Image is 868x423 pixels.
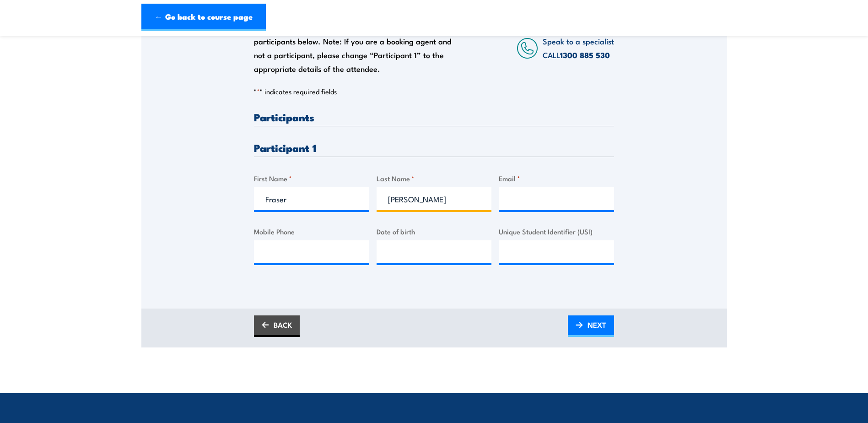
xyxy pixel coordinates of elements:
[254,21,462,76] div: Please provide names and contact details for each of the participants below. Note: If you are a b...
[499,226,614,237] label: Unique Student Identifier (USI)
[377,173,492,184] label: Last Name
[254,142,614,153] h3: Participant 1
[568,315,614,337] a: NEXT
[254,87,614,96] p: " " indicates required fields
[588,313,606,337] span: NEXT
[377,226,492,237] label: Date of birth
[254,173,369,184] label: First Name
[560,49,610,61] a: 1300 885 530
[543,35,614,60] span: Speak to a specialist CALL
[254,112,614,122] h3: Participants
[254,315,300,337] a: BACK
[141,4,266,31] a: ← Go back to course page
[254,226,369,237] label: Mobile Phone
[499,173,614,184] label: Email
